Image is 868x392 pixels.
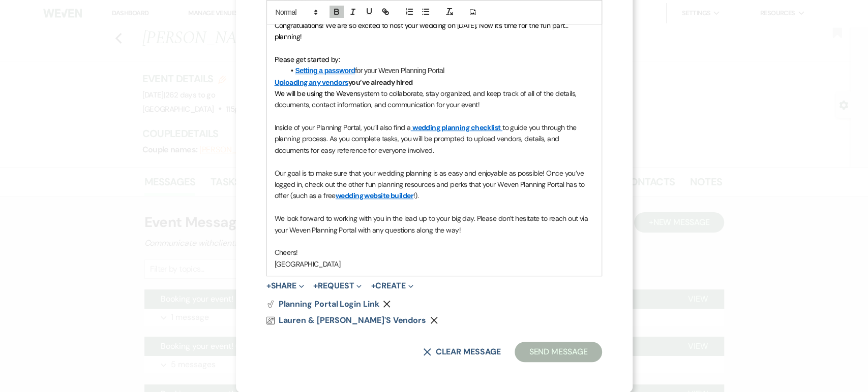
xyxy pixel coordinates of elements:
button: Send Message [515,342,602,362]
span: to guide you through the planning process. As you complete tasks, you will be prompted to upload ... [275,123,578,155]
strong: you’ve already hired [275,78,413,87]
p: [GEOGRAPHIC_DATA] [275,258,594,270]
span: Cheers! [275,248,298,257]
span: Inside of your Planning Portal, you’ll also find a [275,123,411,132]
a: wedding website builder [336,191,413,200]
span: Lauren & [PERSON_NAME]'s Vendors [279,315,426,325]
span: We look forward to working with you in the lead up to your big day. Please don’t hesitate to reac... [275,214,590,234]
span: + [313,282,318,290]
a: Setting a password [295,67,355,75]
button: Create [371,282,413,290]
a: Lauren & [PERSON_NAME]'s Vendors [266,316,426,324]
a: Uploading any vendors [275,78,348,87]
a: wedding planning checklist [412,123,500,132]
span: Planning Portal Login Link [279,299,379,309]
span: Congratulations! We are so excited to host your wedding on [DATE]. Now it’s time for the fun part... [275,21,571,41]
span: for your Weven Planning Portal [355,67,444,75]
span: We will be using the Weven [275,89,357,98]
button: Request [313,282,362,290]
span: system to collaborate, stay organized, and keep track of all of the details, documents, contact i... [275,89,578,109]
span: !). [413,191,418,200]
span: Please get started by: [275,55,340,64]
span: + [371,282,375,290]
button: Planning Portal Login Link [266,300,379,308]
span: + [266,282,271,290]
button: Clear message [423,348,500,356]
span: Our goal is to make sure that your wedding planning is as easy and enjoyable as possible! Once yo... [275,169,586,201]
button: Share [266,282,305,290]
